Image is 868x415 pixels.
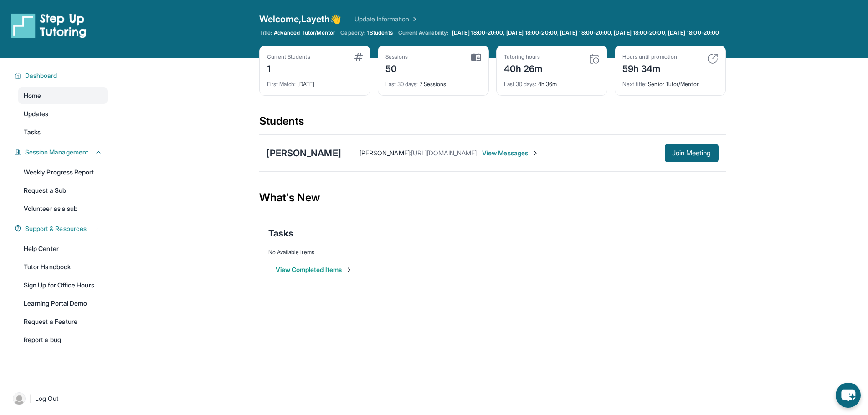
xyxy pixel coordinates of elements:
[25,71,57,80] span: Dashboard
[259,29,272,36] span: Title:
[13,392,26,405] img: user-img
[24,128,41,137] span: Tasks
[268,227,293,240] span: Tasks
[18,241,108,257] a: Help Center
[18,106,108,122] a: Updates
[18,164,108,180] a: Weekly Progress Report
[18,332,108,348] a: Report a bug
[21,71,102,80] button: Dashboard
[267,75,363,88] div: [DATE]
[18,200,108,217] a: Volunteer as a sub
[35,394,59,403] span: Log Out
[11,13,87,38] img: logo
[18,313,108,330] a: Request a Feature
[267,147,341,159] div: [PERSON_NAME]
[385,53,408,61] div: Sessions
[24,109,49,118] span: Updates
[267,53,310,61] div: Current Students
[482,149,539,158] span: View Messages
[268,249,717,256] div: No Available Items
[274,29,335,36] span: Advanced Tutor/Mentor
[18,277,108,293] a: Sign Up for Office Hours
[354,15,418,24] a: Update Information
[18,124,108,140] a: Tasks
[267,81,296,87] span: First Match :
[21,148,102,157] button: Session Management
[622,61,677,75] div: 59h 34m
[354,53,363,61] img: card
[589,53,600,64] img: card
[411,149,477,157] span: [URL][DOMAIN_NAME]
[25,148,88,157] span: Session Management
[385,75,481,88] div: 7 Sessions
[450,29,721,36] a: [DATE] 18:00-20:00, [DATE] 18:00-20:00, [DATE] 18:00-20:00, [DATE] 18:00-20:00, [DATE] 18:00-20:00
[29,393,31,404] span: |
[398,29,448,36] span: Current Availability:
[367,29,393,36] span: 1 Students
[24,91,41,100] span: Home
[672,150,711,156] span: Join Meeting
[385,61,408,75] div: 50
[665,144,719,162] button: Join Meeting
[267,61,310,75] div: 1
[9,389,108,409] a: |Log Out
[622,75,718,88] div: Senior Tutor/Mentor
[622,53,677,61] div: Hours until promotion
[707,53,718,64] img: card
[25,224,87,233] span: Support & Resources
[259,13,342,26] span: Welcome, Layeth 👋
[259,178,726,218] div: What's New
[360,149,411,157] span: [PERSON_NAME] :
[504,75,600,88] div: 4h 36m
[18,259,108,275] a: Tutor Handbook
[18,182,108,199] a: Request a Sub
[18,295,108,312] a: Learning Portal Demo
[21,224,102,233] button: Support & Resources
[471,53,481,61] img: card
[18,87,108,104] a: Home
[259,114,726,134] div: Students
[504,61,543,75] div: 40h 26m
[452,29,719,36] span: [DATE] 18:00-20:00, [DATE] 18:00-20:00, [DATE] 18:00-20:00, [DATE] 18:00-20:00, [DATE] 18:00-20:00
[409,15,418,24] img: Chevron Right
[340,29,365,36] span: Capacity:
[504,53,543,61] div: Tutoring hours
[385,81,418,87] span: Last 30 days :
[504,81,537,87] span: Last 30 days :
[276,265,353,274] button: View Completed Items
[532,149,539,157] img: Chevron-Right
[836,383,861,408] button: chat-button
[622,81,647,87] span: Next title :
